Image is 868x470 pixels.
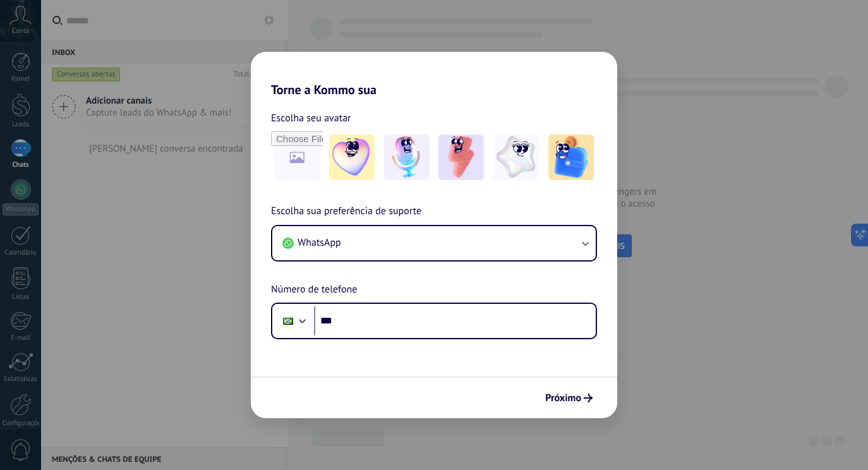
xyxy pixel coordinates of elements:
[329,135,375,180] img: -1.jpeg
[276,308,300,334] div: Brazil: + 55
[271,110,351,126] span: Escolha seu avatar
[438,135,484,180] img: -3.jpeg
[298,236,341,249] span: WhatsApp
[548,135,594,180] img: -5.jpeg
[271,203,421,220] span: Escolha sua preferência de suporte
[272,226,596,260] button: WhatsApp
[545,394,581,402] span: Próximo
[493,135,539,180] img: -4.jpeg
[384,135,430,180] img: -2.jpeg
[271,282,357,298] span: Número de telefone
[539,387,598,409] button: Próximo
[251,52,617,97] h2: Torne a Kommo sua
